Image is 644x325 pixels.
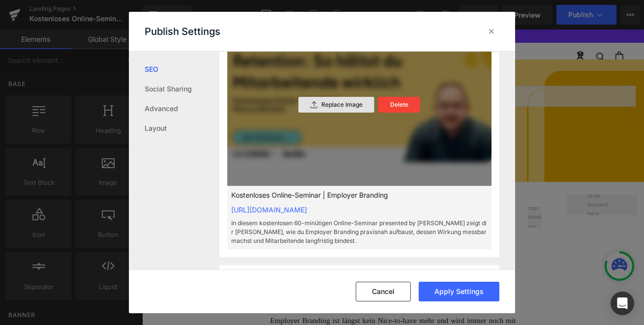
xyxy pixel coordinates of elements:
[210,27,307,36] a: Geförderte Weiterbildungen
[258,270,337,282] font: [DATE] | 10 - 11 Uhr
[10,95,585,149] h1: KOSTENLOSES ONLINE-SEMINAR
[145,59,219,79] a: SEO
[321,101,363,108] p: Replace Image
[112,27,139,36] a: ThemenThemen
[539,27,549,37] a: Suche
[561,26,571,37] a: Warenkorb öffnen
[145,99,219,118] a: Advanced
[231,190,487,201] p: Kostenloses Online-Seminar | Employer Branding
[145,118,219,138] a: Layout
[328,27,408,36] a: Unternehmenslösungen
[390,101,408,108] p: Delete
[159,27,189,36] a: FormateFormate
[25,27,93,35] img: Omr_education_Logo
[205,215,391,265] font: Employer Branding, das wirkt: So bindest du Mitarbeitende nachhaltig
[611,292,634,315] div: Open Intercom Messenger
[112,26,408,38] nav: Hauptmenü
[145,79,219,99] a: Social Sharing
[356,282,411,301] button: Cancel
[231,219,487,245] p: In diesem kostenlosen 60-minütigen Online-Seminar presented by [PERSON_NAME] zeigt dir [PERSON_NA...
[419,282,499,301] button: Apply Settings
[231,206,307,214] a: [URL][DOMAIN_NAME]
[145,26,220,37] p: Publish Settings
